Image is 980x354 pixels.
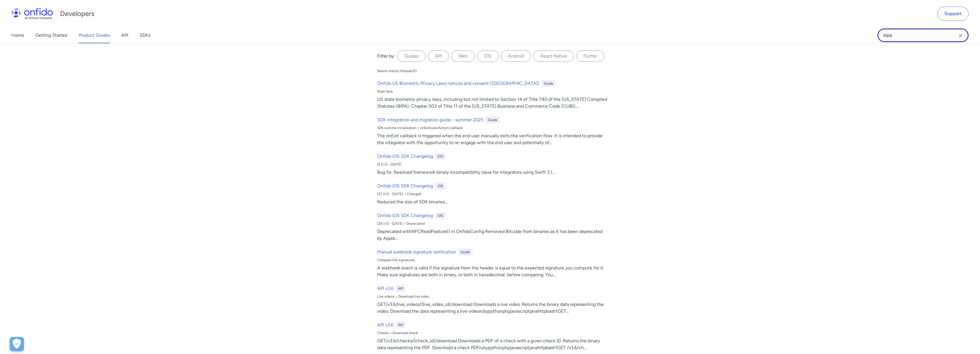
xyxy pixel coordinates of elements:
div: Compare the signatures [377,258,607,262]
label: iOS [477,50,499,62]
a: API [121,27,128,43]
label: Web [451,50,475,62]
a: Getting Started [35,27,67,43]
h6: Manual webhook signature verification [377,249,456,255]
img: Onfido Logo [11,8,53,19]
a: Onfido iOS SDK ChangelogiOS[27.3.0] - [DATE] > ChangedReduced the size of SDK binaries... [375,180,610,208]
a: API v3.6APIChecks > Download checkGET/v3.6/checks/{check_id}/download Downloads a PDF of a check ... [375,319,610,353]
div: Deprecated withNFCReadFeature() in OnfidoConfig Removed Bitcode from binaries as it has been depr... [377,228,607,242]
div: [29.1.0] - [DATE] > Deprecated [377,221,607,226]
h6: API v3.6 [377,285,393,292]
div: Bug fix: Resolved framework binary incompatibility issue for integrators using Swift 3.1 ... [377,169,607,176]
h6: Onfido iOS SDK Changelog [377,183,433,189]
h6: Onfido US Biometric Privacy Laws notices and consent ([GEOGRAPHIC_DATA]) [377,80,539,87]
div: US state biometric privacy laws, including but not limited to Section 14 of Title 740 of the [US_... [377,96,607,110]
div: Filter by: [377,53,395,60]
input: Onfido search input field [877,28,969,42]
h6: API v3.6 [377,322,393,328]
label: Flutter [576,50,604,62]
div: Checks > Download check [377,331,607,335]
label: Android [501,50,531,62]
div: Guide [458,249,472,255]
div: [27.3.0] - [DATE] > Changed [377,192,607,196]
a: SDK integration and migration guide - summer 2025GuideSDK runtime initialisation > onExit(userAct... [375,114,610,148]
label: API [428,50,449,62]
div: Live videos > Download live video [377,294,607,299]
h6: Onfido iOS SDK Changelog [377,153,433,160]
div: API [396,285,405,292]
a: Product Guides [79,27,110,43]
h6: SDK integration and migration guide - summer 2025 [377,116,483,123]
div: GET/v3.6/checks/{check_id}/download Downloads a PDF of a check with a given check ID. Returns the... [377,337,607,351]
svg: Clear search field button [957,32,964,39]
div: API [396,322,405,328]
a: SDKs [140,27,150,43]
div: iOS [435,212,445,219]
a: Onfido iOS SDK ChangelogiOS[2.0.3] - [DATE]Bug fix: Resolved framework binary incompatibility iss... [375,151,610,178]
div: [2.0.3] - [DATE] [377,162,607,167]
div: iOS [435,153,445,160]
div: Guide [542,80,556,87]
div: GET/v3.6/live_videos/{live_video_id}/download Downloads a live video. Returns the binary data rep... [377,301,607,315]
a: Support [937,7,969,21]
div: Guide [486,116,500,123]
div: Start here [377,89,607,94]
a: Manual webhook signature verificationGuideCompare the signaturesA webhook event is valid if the s... [375,246,610,281]
label: Guides [397,50,426,62]
div: Reduced the size of SDK binaries ... [377,199,607,205]
a: Home [11,27,24,43]
div: iOS [435,183,445,189]
h6: Onfido iOS SDK Changelog [377,212,433,219]
a: API v3.6APILive videos > Download live videoGET/v3.6/live_videos/{live_video_id}/download Downloa... [375,283,610,317]
button: Open Preferences [10,337,24,351]
label: React Native [533,50,574,62]
div: A webhook event is valid if the signature from the header is equal to the expected signature you ... [377,265,607,278]
a: Onfido iOS SDK ChangelogiOS[29.1.0] - [DATE] > DeprecatedDeprecated withNFCReadFeature() in Onfid... [375,210,610,244]
div: Cookie Preferences [10,337,24,351]
div: The onExit callback is triggered when the end user manually exits the verification flow. It is in... [377,132,607,146]
a: Onfido US Biometric Privacy Laws notices and consent ([GEOGRAPHIC_DATA])GuideStart hereUS state b... [375,78,610,112]
h1: Developers [60,9,94,18]
div: Search results for bipa ( 31 ) [377,69,417,73]
div: SDK runtime initialisation > onExit(userAction) callback [377,126,607,130]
